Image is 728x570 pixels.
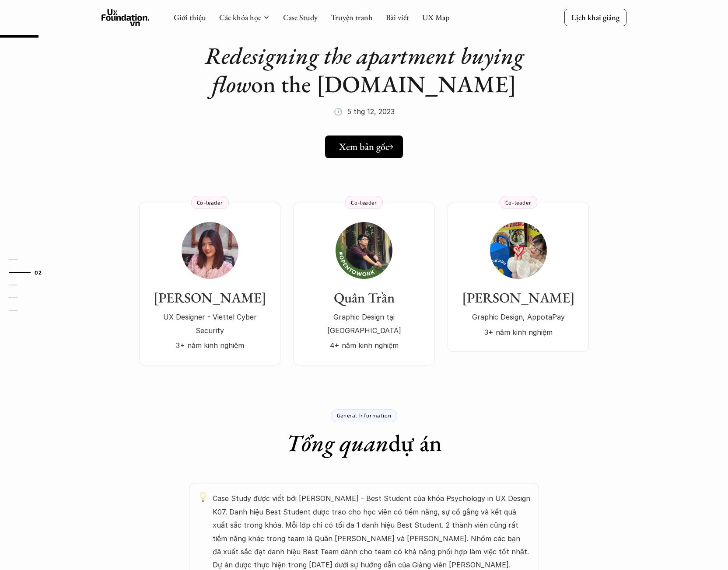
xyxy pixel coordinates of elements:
[339,141,389,153] h5: Xem bản gốc
[302,310,426,337] p: Graphic Design tại [GEOGRAPHIC_DATA]
[325,136,403,158] a: Xem bản gốc
[294,202,434,365] a: Quân TrầnGraphic Design tại [GEOGRAPHIC_DATA]4+ năm kinh nghiệmCo-leader
[331,12,373,22] a: Truyện tranh
[448,202,589,352] a: [PERSON_NAME]Graphic Design, AppotaPay3+ năm kinh nghiệmCo-leader
[571,12,619,22] p: Lịch khai giảng
[286,427,388,458] em: Tổng quan
[456,289,580,306] h3: [PERSON_NAME]
[386,12,409,22] a: Bài viết
[302,289,426,306] h3: Quân Trần
[351,199,377,205] p: Co-leader
[205,40,529,99] em: Redesigning the apartment buying flow
[139,202,280,365] a: [PERSON_NAME]UX Designer - Viettel Cyber Security3+ năm kinh nghiệmCo-leader
[422,12,450,22] a: UX Map
[148,289,272,306] h3: [PERSON_NAME]
[148,339,272,352] p: 3+ năm kinh nghiệm
[283,12,318,22] a: Case Study
[505,199,531,205] p: Co-leader
[302,339,426,352] p: 4+ năm kinh nghiệm
[189,42,539,98] h1: on the [DOMAIN_NAME]
[564,9,626,26] a: Lịch khai giảng
[337,412,391,418] p: General Information
[9,267,50,278] a: 02
[197,199,223,205] p: Co-leader
[456,326,580,339] p: 3+ năm kinh nghiệm
[174,12,206,22] a: Giới thiệu
[35,269,42,275] strong: 02
[148,310,272,337] p: UX Designer - Viettel Cyber Security
[334,105,395,118] p: 🕔 5 thg 12, 2023
[456,310,580,323] p: Graphic Design, AppotaPay
[286,429,442,457] h1: dự án
[219,12,261,22] a: Các khóa học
